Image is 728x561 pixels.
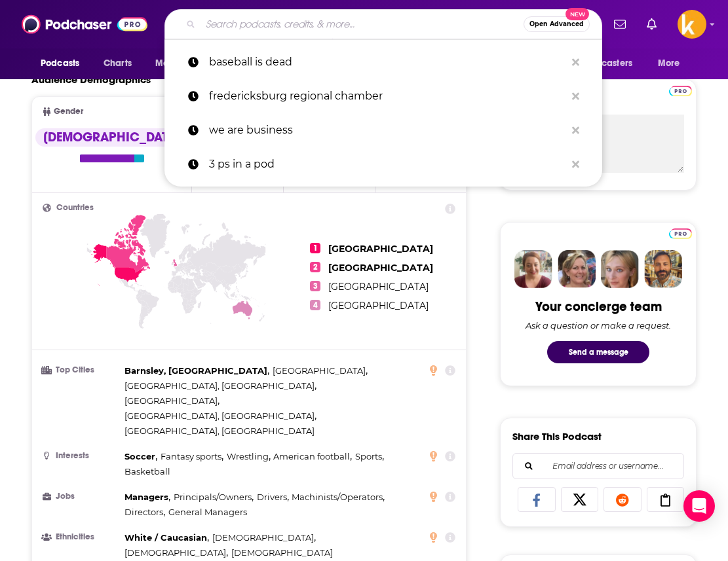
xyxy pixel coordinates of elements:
[328,300,429,312] span: [GEOGRAPHIC_DATA]
[310,281,320,291] span: 3
[209,113,565,147] p: we are business
[125,505,165,520] span: ,
[678,10,706,39] span: Logged in as sshawan
[669,228,692,239] img: Podchaser Pro
[31,73,151,86] h2: Audience Demographics
[310,243,320,253] span: 1
[212,530,316,545] span: ,
[125,466,170,477] span: Basketball
[292,490,385,505] span: ,
[125,507,163,517] span: Directors
[161,449,223,464] span: ,
[328,243,433,255] span: [GEOGRAPHIC_DATA]
[164,9,602,39] div: Search podcasts, credits, & more...
[174,492,252,502] span: Principals/Owners
[565,8,589,20] span: New
[227,449,271,464] span: ,
[355,451,382,461] span: Sports
[43,533,119,541] h3: Ethnicities
[649,51,697,76] button: open menu
[669,226,692,239] a: Pro website
[104,54,132,73] span: Charts
[273,365,366,376] span: [GEOGRAPHIC_DATA]
[512,430,602,443] h3: Share This Podcast
[125,363,269,378] span: ,
[43,366,119,374] h3: Top Cities
[174,490,254,505] span: ,
[647,487,685,512] a: Copy Link
[658,54,680,73] span: More
[155,54,202,73] span: Monitoring
[669,86,692,96] img: Podchaser Pro
[644,250,682,288] img: Jon Profile
[518,487,556,512] a: Share on Facebook
[642,13,662,35] a: Show notifications dropdown
[603,487,642,512] a: Share on Reddit
[561,487,599,512] a: Share on X/Twitter
[355,449,384,464] span: ,
[683,490,715,522] div: Open Intercom Messenger
[125,547,226,558] span: [DEMOGRAPHIC_DATA]
[526,320,671,331] div: Ask a question or make a request.
[669,84,692,96] a: Pro website
[41,54,79,73] span: Podcasts
[31,51,96,76] button: open menu
[125,425,315,436] span: [GEOGRAPHIC_DATA], [GEOGRAPHIC_DATA]
[328,281,429,293] span: [GEOGRAPHIC_DATA]
[310,262,320,272] span: 2
[535,299,662,315] div: Your concierge team
[95,51,140,76] a: Charts
[125,378,316,393] span: ,
[310,300,320,310] span: 4
[125,545,228,560] span: ,
[125,395,218,406] span: [GEOGRAPHIC_DATA]
[125,492,168,502] span: Managers
[601,250,639,288] img: Jules Profile
[22,12,147,37] img: Podchaser - Follow, Share and Rate Podcasts
[146,51,219,76] button: open menu
[273,363,368,378] span: ,
[164,45,602,79] a: baseball is dead
[56,204,94,212] span: Countries
[529,21,584,27] span: Open Advanced
[161,451,221,461] span: Fantasy sports
[43,492,119,501] h3: Jobs
[514,250,552,288] img: Sydney Profile
[201,14,524,35] input: Search podcasts, credits, & more...
[292,492,383,502] span: Machinists/Operators
[678,10,706,39] button: Show profile menu
[547,341,649,363] button: Send a message
[168,507,247,517] span: General Managers
[231,547,333,558] span: [DEMOGRAPHIC_DATA]
[125,532,207,543] span: White / Caucasian
[524,454,673,479] input: Email address or username...
[125,365,267,376] span: Barnsley, [GEOGRAPHIC_DATA]
[524,16,590,32] button: Open AdvancedNew
[257,492,287,502] span: Drivers
[227,451,269,461] span: Wrestling
[273,449,352,464] span: ,
[125,530,209,545] span: ,
[561,51,651,76] button: open menu
[209,79,565,113] p: fredericksburg regional chamber
[257,490,289,505] span: ,
[164,147,602,181] a: 3 ps in a pod
[125,451,155,461] span: Soccer
[678,10,706,39] img: User Profile
[164,79,602,113] a: fredericksburg regional chamber
[209,147,565,181] p: 3 ps in a pod
[125,393,220,408] span: ,
[43,452,119,460] h3: Interests
[125,449,157,464] span: ,
[125,380,315,391] span: [GEOGRAPHIC_DATA], [GEOGRAPHIC_DATA]
[328,262,433,274] span: [GEOGRAPHIC_DATA]
[512,453,684,479] div: Search followers
[125,410,315,421] span: [GEOGRAPHIC_DATA], [GEOGRAPHIC_DATA]
[54,107,83,116] span: Gender
[558,250,596,288] img: Barbara Profile
[273,451,350,461] span: American football
[125,490,170,505] span: ,
[35,128,188,147] div: [DEMOGRAPHIC_DATA]
[125,408,316,424] span: ,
